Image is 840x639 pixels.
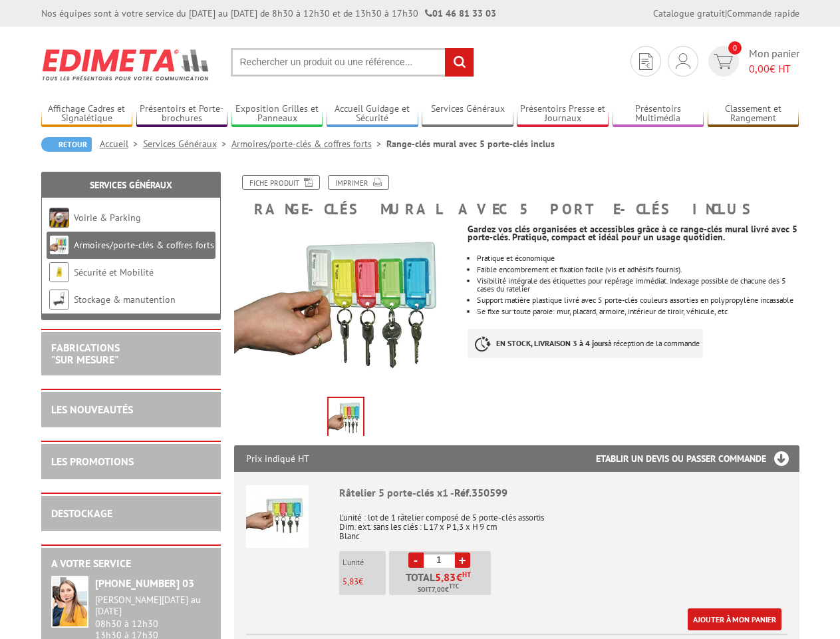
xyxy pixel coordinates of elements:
a: Catalogue gratuit [653,7,725,19]
img: porte_cles_350599.jpg [329,398,363,439]
strong: 01 46 81 33 03 [425,7,496,19]
a: - [408,552,424,568]
a: Retour [41,137,92,152]
span: Mon panier [749,46,799,77]
div: Râtelier 5 porte-clés x1 - [339,485,787,501]
p: Prix indiqué HT [246,445,309,472]
img: devis rapide [714,54,733,69]
span: 7,00 [432,584,445,595]
li: Pratique et économique [477,254,799,262]
a: Armoires/porte-clés & coffres forts [231,138,386,150]
a: Services Généraux [422,103,513,125]
strong: Gardez vos clés organisées et accessibles grâce à ce range-clés mural livré avec 5 porte-clés. Pr... [468,223,797,243]
span: 5,83 [343,576,358,587]
sup: TTC [449,582,459,590]
a: Exposition Grilles et Panneaux [231,103,323,125]
span: 0,00 [749,62,770,75]
img: widget-service.jpg [51,576,88,628]
a: devis rapide 0 Mon panier 0,00€ HT [705,46,799,77]
a: Accueil Guidage et Sécurité [327,103,418,125]
sup: HT [462,570,471,579]
a: Voirie & Parking [74,212,141,224]
a: Sécurité et Mobilité [74,266,154,278]
span: Réf.350599 [454,486,507,499]
a: Services Généraux [90,179,172,191]
div: [PERSON_NAME][DATE] au [DATE] [95,594,211,617]
img: Stockage & manutention [49,290,69,310]
span: € HT [749,61,799,77]
img: Râtelier 5 porte-clés x1 [246,485,309,548]
a: Affichage Cadres et Signalétique [41,103,133,125]
a: Classement et Rangement [708,103,799,125]
a: LES NOUVEAUTÉS [51,403,133,416]
span: € [456,572,462,582]
img: Armoires/porte-clés & coffres forts [49,235,69,255]
a: Présentoirs Multimédia [613,103,704,125]
li: Faible encombrement et fixation facile (vis et adhésifs fournis). [477,266,799,274]
p: € [343,577,386,586]
a: Fiche produit [242,175,320,190]
a: Présentoirs et Porte-brochures [136,103,228,125]
p: L'unité : lot de 1 râtelier composé de 5 porte-clés assortis Dim. ext. sans les clés : L 17 x P 1... [339,504,787,541]
a: DESTOCKAGE [51,507,112,520]
a: Armoires/porte-clés & coffres forts [74,239,214,251]
a: FABRICATIONS"Sur Mesure" [51,341,120,366]
p: Se fixe sur toute paroie: mur, placard, armoire, intérieur de tiroir, véhicule, etc [477,308,799,316]
a: Commande rapide [727,7,799,19]
li: Support matière plastique livré avec 5 porte-clés couleurs assorties en polypropylène incassable [477,296,799,304]
img: devis rapide [676,53,690,69]
h2: A votre service [51,558,211,570]
strong: EN STOCK, LIVRAISON 3 à 4 jours [496,338,608,348]
a: Services Généraux [143,138,231,150]
a: Stockage & manutention [74,294,176,306]
div: Nos équipes sont à votre service du [DATE] au [DATE] de 8h30 à 12h30 et de 13h30 à 17h30 [41,7,496,20]
img: devis rapide [639,53,652,70]
img: Sécurité et Mobilité [49,262,69,282]
input: Rechercher un produit ou une référence... [231,48,474,77]
h3: Etablir un devis ou passer commande [596,445,799,472]
div: | [653,7,799,20]
input: rechercher [445,48,474,77]
span: 0 [728,41,742,55]
img: Voirie & Parking [49,208,69,228]
li: Visibilité intégrale des étiquettes pour repérage immédiat. Indexage possible de chacune des 5 ca... [477,277,799,293]
a: + [455,552,470,568]
span: 5,83 [435,572,456,582]
a: Accueil [100,138,143,150]
img: porte_cles_350599.jpg [234,224,458,391]
strong: [PHONE_NUMBER] 03 [95,576,194,590]
a: Présentoirs Presse et Journaux [517,103,609,125]
p: à réception de la commande [468,329,703,358]
a: LES PROMOTIONS [51,455,134,468]
img: Edimeta [41,40,211,89]
a: Imprimer [328,175,389,190]
p: L'unité [343,558,386,567]
a: Ajouter à mon panier [688,608,781,630]
li: Range-clés mural avec 5 porte-clés inclus [386,137,555,150]
p: Total [392,572,491,595]
span: Soit € [418,584,459,595]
